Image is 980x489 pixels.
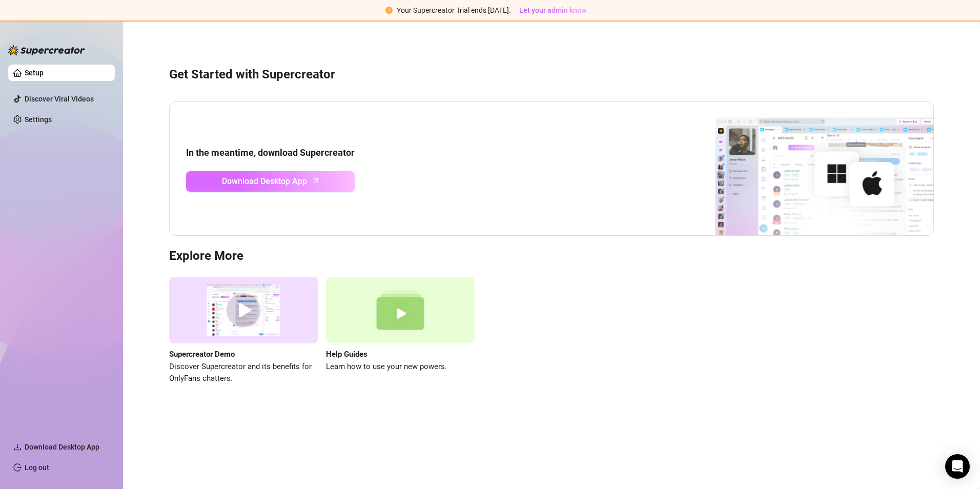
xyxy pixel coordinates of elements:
[397,6,511,14] span: Your Supercreator Trial ends [DATE].
[385,7,393,14] span: exclamation-circle
[169,350,235,359] strong: Supercreator Demo
[25,95,94,103] a: Discover Viral Videos
[326,361,475,373] span: Learn how to use your new powers.
[310,175,322,187] span: arrow-up
[186,171,355,192] a: Download Desktop Apparrow-up
[326,277,475,344] img: help guides
[186,147,355,158] strong: In the meantime, download Supercreator
[169,277,318,344] img: supercreator demo
[169,361,318,385] span: Discover Supercreator and its benefits for OnlyFans chatters.
[519,6,586,14] span: Let your admin know
[677,102,933,235] img: download app
[515,4,590,16] button: Let your admin know
[326,277,475,385] a: Help GuidesLearn how to use your new powers.
[169,248,934,264] h3: Explore More
[25,443,99,451] span: Download Desktop App
[8,45,85,55] img: logo-BBDzfeDw.svg
[25,115,52,124] a: Settings
[25,463,49,472] a: Log out
[169,277,318,385] a: Supercreator DemoDiscover Supercreator and its benefits for OnlyFans chatters.
[326,350,367,359] strong: Help Guides
[945,454,970,479] div: Open Intercom Messenger
[25,69,44,77] a: Setup
[13,443,22,451] span: download
[222,175,307,188] span: Download Desktop App
[169,67,934,83] h3: Get Started with Supercreator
